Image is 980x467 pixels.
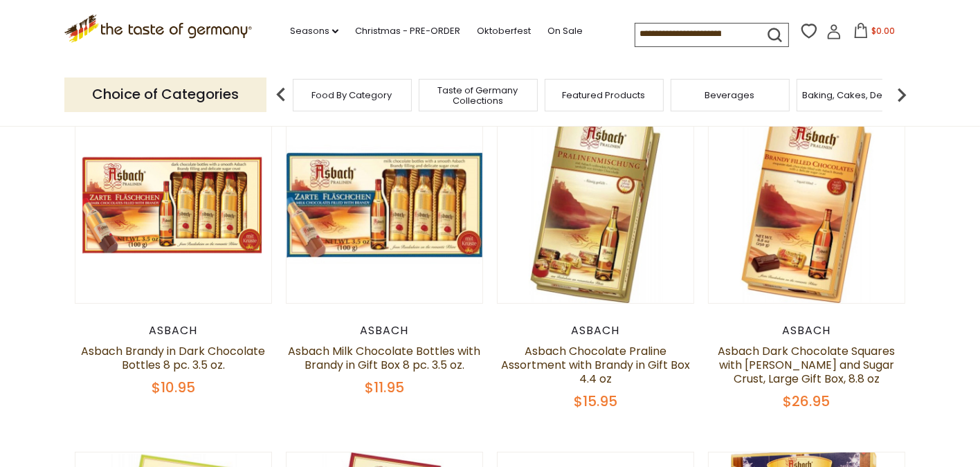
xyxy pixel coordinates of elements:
[423,85,534,106] a: Taste of Germany Collections
[152,378,195,397] span: $10.95
[574,392,617,411] span: $15.95
[501,343,690,387] a: Asbach Chocolate Praline Assortment with Brandy in Gift Box 4.4 oz
[497,324,694,338] div: Asbach
[75,107,271,303] img: Asbach
[871,25,895,37] span: $0.00
[288,343,480,373] a: Asbach Milk Chocolate Bottles with Brandy in Gift Box 8 pc. 3.5 oz.
[267,81,295,109] img: previous arrow
[312,90,392,100] a: Food By Category
[287,107,482,303] img: Asbach
[290,24,338,39] a: Seasons
[783,392,831,411] span: $26.95
[844,23,903,44] button: $0.00
[75,324,272,338] div: Asbach
[708,324,905,338] div: Asbach
[81,343,265,373] a: Asbach Brandy in Dark Chocolate Bottles 8 pc. 3.5 oz.
[365,378,404,397] span: $11.95
[709,107,905,303] img: Asbach
[355,24,460,39] a: Christmas - PRE-ORDER
[477,24,531,39] a: Oktoberfest
[547,24,583,39] a: On Sale
[498,107,693,303] img: Asbach
[802,90,909,100] a: Baking, Cakes, Desserts
[286,324,483,338] div: Asbach
[563,90,646,100] a: Featured Products
[718,343,896,387] a: Asbach Dark Chocolate Squares with [PERSON_NAME] and Sugar Crust, Large Gift Box, 8.8 oz
[64,77,266,111] p: Choice of Categories
[705,90,755,100] a: Beverages
[888,81,916,109] img: next arrow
